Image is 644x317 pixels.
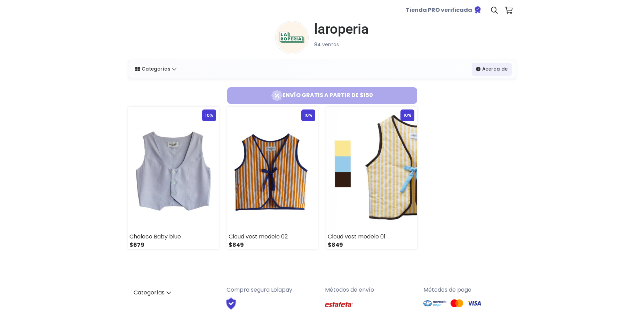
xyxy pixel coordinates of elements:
img: Mastercard Logo [450,299,464,308]
a: Acerca de [472,63,512,75]
img: Estafeta Logo [325,297,353,312]
img: Mercado Pago Logo [423,297,447,310]
p: Compra segura Lolapay [226,286,319,294]
h1: laroperia [314,21,369,38]
img: Visa Logo [467,299,481,308]
small: 84 ventas [314,41,339,48]
a: 10% Cloud vest modelo 02 $849 [227,107,318,249]
img: small_1754363082068.jpeg [227,107,318,233]
div: Cloud vest modelo 01 [326,233,417,241]
img: small_1753126282809.jpeg [326,107,417,233]
div: $679 [128,241,219,249]
div: 10% [400,109,414,121]
img: Tienda verificada [474,6,482,14]
b: Tienda PRO verificada [406,6,472,14]
a: laroperia [309,21,369,38]
p: Métodos de envío [325,286,418,294]
a: 10% Cloud vest modelo 01 $849 [326,107,417,249]
a: Categorías [131,63,181,75]
img: small_1755117454502.jpeg [128,107,219,233]
img: small.png [275,21,309,54]
div: $849 [227,241,318,249]
img: Shield Logo [220,297,243,310]
a: Categorías [128,286,221,300]
span: Envío gratis a partir de $150 [230,90,414,101]
div: 10% [202,109,216,121]
p: Métodos de pago [423,286,516,294]
div: Chaleco Baby blue [128,233,219,241]
div: 10% [301,109,315,121]
div: $849 [326,241,417,249]
a: 10% Chaleco Baby blue $679 [128,107,219,249]
div: Cloud vest modelo 02 [227,233,318,241]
